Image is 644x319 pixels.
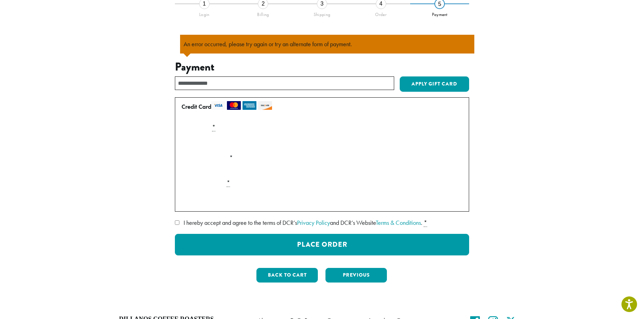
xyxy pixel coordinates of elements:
[184,38,471,50] li: An error occurred, please try again or try an alternate form of payment.
[410,9,469,17] div: Payment
[256,268,318,283] button: Back to cart
[351,9,410,17] div: Order
[424,219,427,227] abbr: required
[376,219,421,227] a: Terms & Conditions
[175,60,469,74] h3: Payment
[175,220,179,225] input: I hereby accept and agree to the terms of DCR’sPrivacy Policyand DCR’s WebsiteTerms & Conditions. *
[212,123,215,131] abbr: required
[181,101,460,112] label: Credit Card
[234,9,293,17] div: Billing
[400,76,469,92] button: Apply Gift Card
[297,219,330,227] a: Privacy Policy
[184,219,422,227] span: I hereby accept and agree to the terms of DCR’s and DCR’s Website .
[293,9,351,17] div: Shipping
[175,234,469,255] button: Place Order
[325,268,387,283] button: Previous
[243,101,256,110] img: amex
[258,101,272,110] img: discover
[227,101,241,110] img: mastercard
[175,9,234,17] div: Login
[227,179,230,187] abbr: required
[211,101,225,110] img: visa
